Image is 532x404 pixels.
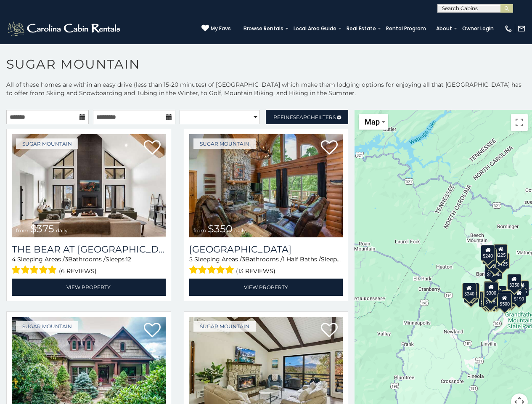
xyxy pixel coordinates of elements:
a: The Bear At [GEOGRAPHIC_DATA] [12,244,166,255]
div: $300 [484,282,498,298]
a: Local Area Guide [289,23,341,35]
div: $240 [462,283,476,299]
a: Sugar Mountain [193,138,256,149]
img: phone-regular-white.png [504,24,513,33]
a: [GEOGRAPHIC_DATA] [189,244,343,255]
a: Grouse Moor Lodge from $350 daily [189,134,343,237]
span: (13 reviews) [236,266,275,276]
a: Browse Rentals [239,23,288,35]
span: (6 reviews) [59,266,97,276]
a: About [432,23,456,35]
span: $350 [208,223,233,235]
span: Refine Filters [273,114,336,120]
img: White-1-2.png [6,20,123,37]
div: $190 [512,288,526,304]
span: 1 Half Baths / [283,255,321,263]
div: $250 [507,274,521,290]
h3: The Bear At Sugar Mountain [12,244,166,255]
div: $125 [495,253,510,269]
div: $155 [482,292,496,308]
span: My Favs [211,25,231,32]
a: Add to favorites [321,139,338,157]
a: RefineSearchFilters [266,110,348,124]
div: $225 [493,244,508,260]
a: The Bear At Sugar Mountain from $375 daily [12,134,166,237]
a: Real Estate [342,23,380,35]
a: View Property [12,279,166,296]
span: $375 [30,223,54,235]
span: 4 [12,255,16,263]
img: Grouse Moor Lodge [189,134,343,237]
div: $200 [492,286,507,302]
div: Sleeping Areas / Bathrooms / Sleeps: [12,255,166,276]
span: Search [293,114,315,120]
span: from [193,227,206,234]
a: Sugar Mountain [16,138,78,149]
div: $240 [481,245,495,261]
div: $1,095 [485,263,503,279]
button: Change map style [359,114,388,130]
h3: Grouse Moor Lodge [189,244,343,255]
img: The Bear At Sugar Mountain [12,134,166,237]
div: $500 [498,293,512,309]
div: Sleeping Areas / Bathrooms / Sleeps: [189,255,343,276]
div: $195 [502,290,516,306]
button: Toggle fullscreen view [511,114,528,131]
div: $190 [484,281,498,297]
a: Add to favorites [144,139,161,157]
a: Owner Login [458,23,498,35]
img: mail-regular-white.png [517,24,526,33]
span: Map [365,117,380,126]
a: Add to favorites [321,322,338,340]
a: View Property [189,279,343,296]
a: My Favs [201,24,231,33]
span: 12 [126,255,131,263]
span: daily [234,227,246,234]
a: Add to favorites [144,322,161,340]
div: $155 [515,280,529,296]
span: daily [56,227,68,234]
span: from [16,227,29,234]
div: $175 [483,291,498,307]
span: 12 [341,255,347,263]
span: 3 [65,255,68,263]
span: 3 [242,255,245,263]
a: Sugar Mountain [16,321,78,332]
a: Rental Program [382,23,430,35]
span: 5 [189,255,193,263]
a: Sugar Mountain [193,321,256,332]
